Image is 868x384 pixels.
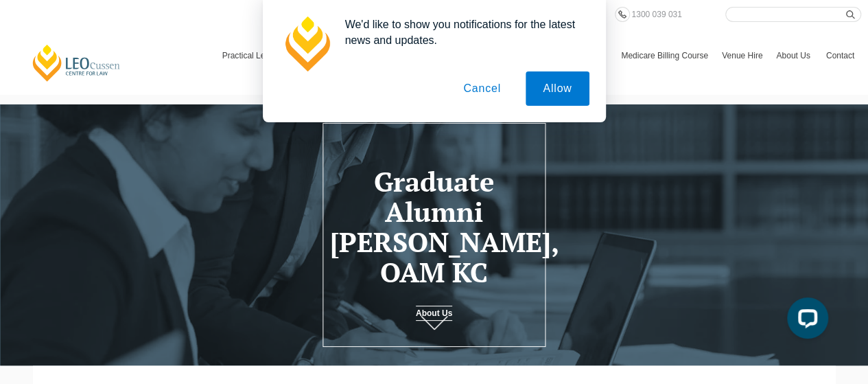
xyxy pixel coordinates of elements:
[776,292,834,350] iframe: LiveChat chat widget
[334,16,589,48] div: We'd like to show you notifications for the latest news and updates.
[279,16,334,71] img: notification icon
[526,71,589,106] button: Allow
[446,71,518,106] button: Cancel
[330,166,539,287] h1: Graduate Alumni [PERSON_NAME], OAM KC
